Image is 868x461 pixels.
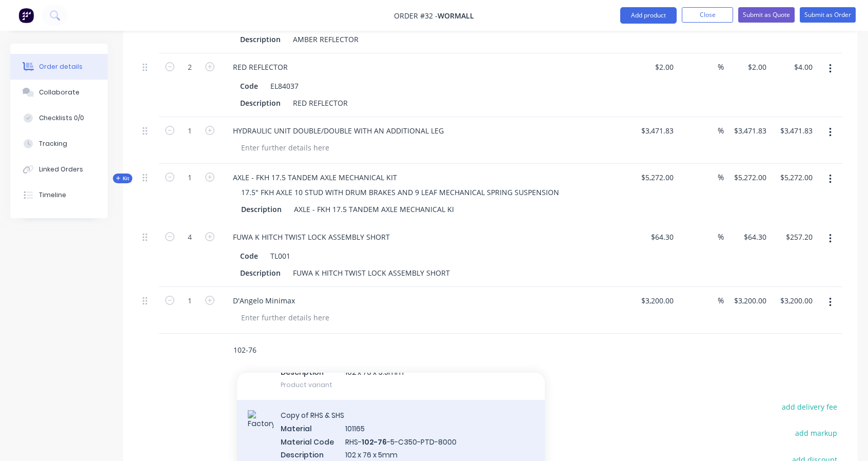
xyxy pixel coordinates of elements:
[39,88,80,97] div: Collaborate
[39,139,67,148] div: Tracking
[290,202,458,217] div: AXLE - FKH 17.5 TANDEM AXLE MECHANICAL KI
[790,426,842,440] button: add markup
[225,123,452,138] div: HYDRAULIC UNIT DOUBLE/DOUBLE WITH AN ADDITIONAL LEG
[394,11,438,21] span: Order #32 -
[236,248,262,263] div: Code
[266,248,294,263] div: TL001
[800,7,856,23] button: Submit as Order
[39,62,83,71] div: Order details
[10,54,108,80] button: Order details
[225,60,296,74] div: RED REFLECTOR
[718,171,724,183] span: %
[39,190,66,200] div: Timeline
[289,95,352,110] div: RED REFLECTOR
[266,79,303,93] div: EL84037
[776,400,842,414] button: add delivery fee
[236,95,285,110] div: Description
[225,229,398,244] div: FUWA K HITCH TWIST LOCK ASSEMBLY SHORT
[718,61,724,73] span: %
[237,202,286,217] div: Description
[10,182,108,208] button: Timeline
[289,265,454,280] div: FUWA K HITCH TWIST LOCK ASSEMBLY SHORT
[718,231,724,243] span: %
[718,125,724,137] span: %
[18,8,34,23] img: Factory
[236,265,285,280] div: Description
[10,105,108,131] button: Checklists 0/0
[10,157,108,182] button: Linked Orders
[39,165,83,174] div: Linked Orders
[682,7,733,23] button: Close
[236,32,285,47] div: Description
[116,175,129,182] span: Kit
[39,113,84,123] div: Checklists 0/0
[236,79,262,93] div: Code
[10,131,108,157] button: Tracking
[289,32,363,47] div: AMBER REFLECTOR
[635,172,674,183] span: $5,272.00
[438,11,474,21] span: Wormall
[10,80,108,105] button: Collaborate
[620,7,677,24] button: Add product
[225,293,303,308] div: D'Angelo Minimax
[233,340,438,360] input: Start typing to add a product...
[225,170,405,185] div: AXLE - FKH 17.5 TANDEM AXLE MECHANICAL KIT
[113,174,132,183] div: Kit
[718,295,724,306] span: %
[233,185,567,200] div: 17.5" FKH AXLE 10 STUD WITH DRUM BRAKES AND 9 LEAF MECHANICAL SPRING SUSPENSION
[738,7,795,23] button: Submit as Quote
